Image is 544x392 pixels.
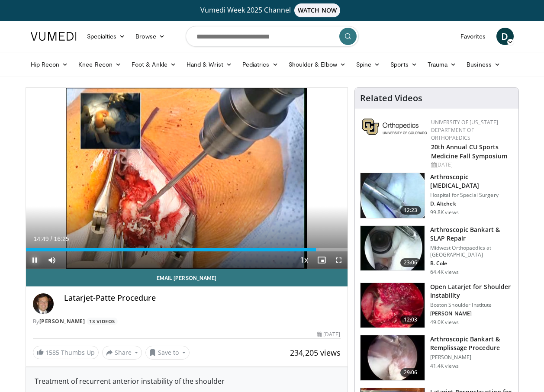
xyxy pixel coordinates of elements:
[361,173,425,218] img: 10039_3.png.150x105_q85_crop-smart_upscale.jpg
[455,28,491,45] a: Favorites
[422,56,462,73] a: Trauma
[26,269,348,286] a: Email [PERSON_NAME]
[296,251,313,269] button: Playback Rate
[431,143,507,160] a: 20th Annual CU Sports Medicine Fall Symposium
[26,88,348,269] video-js: Video Player
[430,310,513,317] p: [PERSON_NAME]
[64,293,341,303] h4: Latarjet-Patte Procedure
[290,347,341,358] span: 234,205 views
[33,293,54,314] img: Avatar
[82,28,131,45] a: Specialties
[430,363,459,370] p: 41.4K views
[430,335,513,352] h3: Arthroscopic Bankart & Remplissage Procedure
[360,93,422,103] h4: Related Videos
[35,376,339,386] div: Treatment of recurrent anterior instability of the shoulder
[360,225,513,276] a: 23:06 Arthroscopic Bankart & SLAP Repair Midwest Orthopaedics at [GEOGRAPHIC_DATA] B. Cole 64.4K ...
[430,260,513,267] p: B. Cole
[430,269,459,276] p: 64.4K views
[39,318,85,325] a: [PERSON_NAME]
[430,173,513,190] h3: Arthroscopic [MEDICAL_DATA]
[126,56,181,73] a: Foot & Ankle
[43,251,61,269] button: Mute
[362,119,427,135] img: 355603a8-37da-49b6-856f-e00d7e9307d3.png.150x105_q85_autocrop_double_scale_upscale_version-0.2.png
[237,56,283,73] a: Pediatrics
[87,318,118,325] a: 13 Videos
[181,56,237,73] a: Hand & Wrist
[430,225,513,243] h3: Arthroscopic Bankart & SLAP Repair
[400,258,421,267] span: 23:06
[496,28,514,45] a: D
[102,346,142,360] button: Share
[32,3,512,17] a: Vumedi Week 2025 ChannelWATCH NOW
[33,318,341,325] div: By
[430,200,513,207] p: D. Altchek
[26,248,348,251] div: Progress Bar
[186,26,359,47] input: Search topics, interventions
[461,56,505,73] a: Business
[430,283,513,300] h3: Open Latarjet for Shoulder Instability
[360,335,513,381] a: 29:06 Arthroscopic Bankart & Remplissage Procedure [PERSON_NAME] 41.4K views
[430,302,513,308] p: Boston Shoulder Institute
[351,56,385,73] a: Spine
[130,28,170,45] a: Browse
[145,346,190,360] button: Save to
[26,251,43,269] button: Pause
[430,244,513,258] p: Midwest Orthopaedics at [GEOGRAPHIC_DATA]
[26,56,74,73] a: Hip Recon
[431,119,499,141] a: University of [US_STATE] Department of Orthopaedics
[400,368,421,377] span: 29:06
[33,346,99,359] a: 1585 Thumbs Up
[330,251,348,269] button: Fullscreen
[360,173,513,218] a: 12:23 Arthroscopic [MEDICAL_DATA] Hospital for Special Surgery D. Altchek 99.8K views
[360,283,513,328] a: 12:03 Open Latarjet for Shoulder Instability Boston Shoulder Institute [PERSON_NAME] 49.0K views
[317,331,340,338] div: [DATE]
[294,3,340,17] span: WATCH NOW
[430,354,513,361] p: [PERSON_NAME]
[34,235,49,242] span: 14:49
[430,209,459,216] p: 99.8K views
[385,56,422,73] a: Sports
[54,235,69,242] span: 16:25
[431,161,512,169] div: [DATE]
[361,226,425,271] img: cole_0_3.png.150x105_q85_crop-smart_upscale.jpg
[73,56,126,73] a: Knee Recon
[31,32,77,41] img: VuMedi Logo
[430,319,459,326] p: 49.0K views
[51,235,52,242] span: /
[283,56,351,73] a: Shoulder & Elbow
[313,251,330,269] button: Enable picture-in-picture mode
[361,283,425,328] img: 944938_3.png.150x105_q85_crop-smart_upscale.jpg
[45,348,59,357] span: 1585
[400,206,421,215] span: 12:23
[361,335,425,380] img: wolf_3.png.150x105_q85_crop-smart_upscale.jpg
[430,192,513,199] p: Hospital for Special Surgery
[400,315,421,324] span: 12:03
